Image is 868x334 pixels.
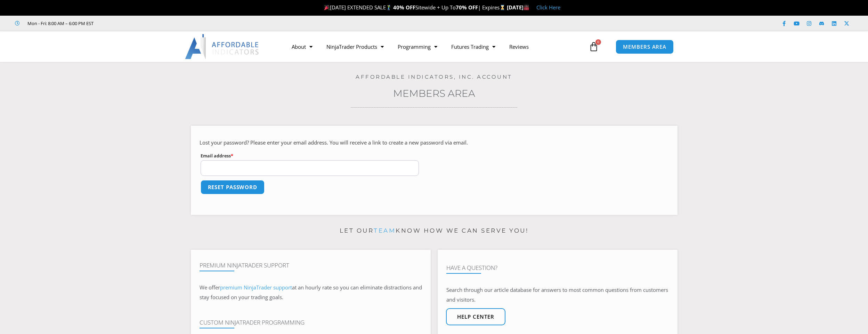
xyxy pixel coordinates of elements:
label: Email address [201,152,419,160]
span: MEMBERS AREA [623,44,666,49]
span: We offer [200,284,220,291]
p: Let our know how we can serve you! [191,225,678,236]
h4: Have A Question? [446,264,669,271]
a: NinjaTrader Products [319,39,391,55]
strong: 70% OFF [456,4,478,11]
strong: 40% OFF [393,4,415,11]
nav: Menu [285,39,587,55]
a: MEMBERS AREA [616,40,674,54]
a: About [285,39,319,55]
img: 🏭 [524,5,529,10]
span: Help center [457,314,494,319]
a: Futures Trading [444,39,502,55]
span: at an hourly rate so you can eliminate distractions and stay focused on your trading goals. [200,284,422,301]
span: Mon - Fri: 8:00 AM – 6:00 PM EST [26,19,94,28]
a: Help center [446,308,505,325]
a: team [374,227,396,234]
p: Lost your password? Please enter your email address. You will receive a link to create a new pass... [200,138,669,148]
img: 🎉 [324,5,330,10]
h4: Premium NinjaTrader Support [200,262,422,269]
span: [DATE] EXTENDED SALE Sitewide + Up To | Expires [323,4,507,11]
a: Programming [391,39,444,55]
img: ⌛ [500,5,505,10]
p: Search through our article database for answers to most common questions from customers and visit... [446,285,669,305]
span: 0 [595,39,601,45]
button: Reset password [201,180,265,194]
img: 🏌️‍♂️ [386,5,391,10]
a: Click Here [536,4,560,11]
a: Members Area [393,87,475,99]
iframe: Customer reviews powered by Trustpilot [103,20,208,27]
strong: [DATE] [507,4,529,11]
a: 0 [578,37,609,57]
h4: Custom NinjaTrader Programming [200,319,422,326]
img: LogoAI | Affordable Indicators – NinjaTrader [185,34,260,59]
a: premium NinjaTrader support [220,284,292,291]
a: Affordable Indicators, Inc. Account [356,73,512,80]
a: Reviews [502,39,536,55]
